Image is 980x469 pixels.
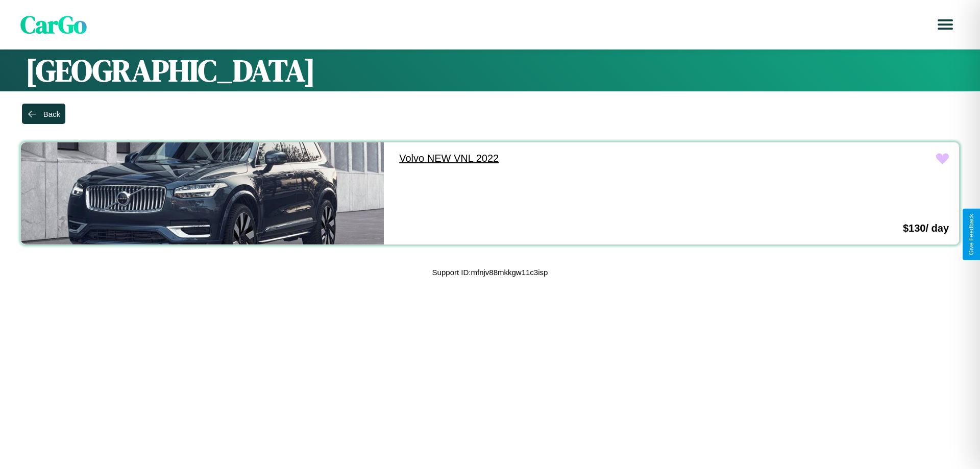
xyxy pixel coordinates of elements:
div: Give Feedback [968,214,975,255]
h1: [GEOGRAPHIC_DATA] [26,50,954,91]
span: CarGo [20,8,87,41]
div: Back [43,110,60,118]
p: Support ID: mfnjv88mkkgw11c3isp [432,265,548,279]
a: Volvo NEW VNL 2022 [389,142,752,175]
button: Back [22,104,65,124]
h3: $ 130 / day [903,223,949,234]
button: Open menu [931,10,960,39]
